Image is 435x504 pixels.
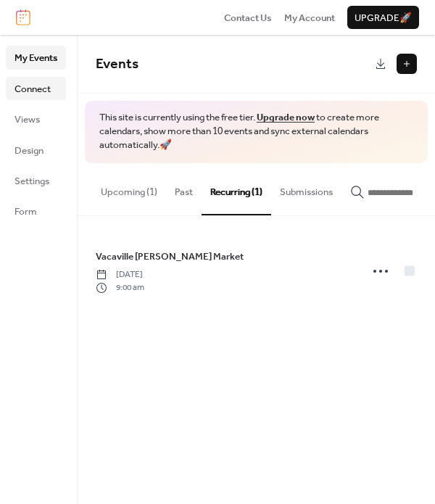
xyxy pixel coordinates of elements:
span: Form [14,205,37,219]
span: My Account [284,11,335,25]
span: Settings [14,174,49,189]
a: Design [6,139,66,162]
span: My Events [14,51,57,65]
span: Design [14,144,43,158]
a: Vacaville [PERSON_NAME] Market [96,249,244,265]
button: Past [166,163,202,214]
img: logo [16,9,30,25]
button: Submissions [271,163,341,214]
a: My Events [6,46,66,69]
span: Vacaville [PERSON_NAME] Market [96,249,244,264]
span: [DATE] [96,268,144,281]
a: Connect [6,77,66,100]
button: Recurring (1) [202,163,271,215]
span: Contact Us [224,11,272,25]
span: Upgrade 🚀 [355,11,412,25]
span: 9:00 am [96,281,144,294]
a: My Account [284,10,335,25]
button: Upcoming (1) [92,163,166,214]
a: Upgrade now [257,108,315,127]
a: Settings [6,169,66,192]
a: Contact Us [224,10,272,25]
button: Upgrade🚀 [347,6,419,29]
span: This site is currently using the free tier. to create more calendars, show more than 10 events an... [99,111,413,152]
span: Views [14,112,40,127]
span: Events [96,51,138,78]
a: Views [6,107,66,131]
a: Form [6,199,66,223]
span: Connect [14,82,51,96]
